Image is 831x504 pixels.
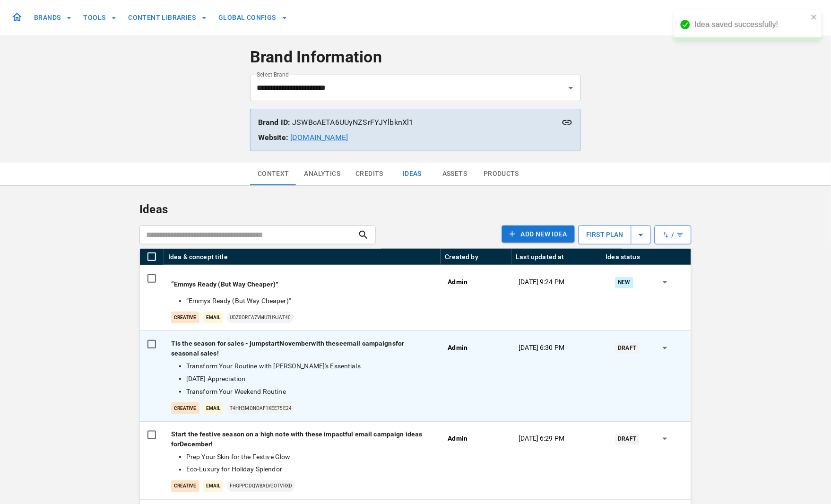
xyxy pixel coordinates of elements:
[171,402,199,414] p: creative
[297,163,348,185] button: Analytics
[250,163,297,185] button: Context
[684,254,689,259] button: Menu
[258,118,290,127] strong: Brand ID:
[811,13,818,22] button: close
[476,163,527,185] button: Products
[186,296,429,306] li: “Emmys Ready (But Way Cheaper)”
[186,452,429,462] li: Prep Your Skin for the Festive Glow
[695,19,808,30] div: Idea saved successfully!
[502,226,575,244] a: Add NEW IDEA
[343,339,396,347] strong: email campaigns
[186,361,429,371] li: Transform Your Routine with [PERSON_NAME]'s Essentials
[227,402,294,414] p: T4hh3mOnOaF1KeE75e24
[448,343,468,353] p: Admin
[519,277,565,287] p: [DATE] 9:24 PM
[186,387,429,397] li: Transform Your Weekend Routine
[615,434,640,444] div: Draft
[124,9,211,26] button: CONTENT LIBRARIES
[448,434,468,443] p: Admin
[258,117,573,128] p: JSWBcAETA6UUyNZSrFYJYlbknXl1
[391,163,433,185] button: Ideas
[290,133,348,142] a: [DOMAIN_NAME]
[203,312,223,323] p: Email
[168,253,228,261] div: Idea & concept title
[516,253,564,261] div: Last updated at
[171,339,433,358] p: Tis the season for sales - jumpstart with these for seasonal sales!
[579,224,631,245] p: first plan
[433,163,476,185] button: Assets
[186,374,429,384] li: [DATE] Appreciation
[250,47,581,67] h4: Brand Information
[519,343,565,353] p: [DATE] 6:30 PM
[606,253,641,261] div: Idea status
[502,226,575,243] button: Add NEW IDEA
[564,81,578,95] button: Open
[615,343,640,354] div: Draft
[594,254,599,259] button: Menu
[79,9,121,26] button: TOOLS
[504,254,509,259] button: Menu
[171,429,433,449] p: Start the festive season on a high note with these impactful email campaign ideas for !
[215,9,291,26] button: GLOBAL CONFIGS
[30,9,76,26] button: BRANDS
[448,277,468,287] p: Admin
[171,312,199,323] p: creative
[445,253,479,261] div: Created by
[280,339,312,347] strong: November
[203,480,223,492] p: Email
[348,163,391,185] button: Credits
[180,440,211,448] strong: December
[433,254,438,259] button: Menu
[257,70,289,78] label: Select Brand
[139,201,692,218] p: Ideas
[258,133,288,142] strong: Website:
[579,226,651,244] button: first plan
[171,480,199,492] p: creative
[519,434,565,443] p: [DATE] 6:29 PM
[615,277,633,288] div: New
[203,402,223,414] p: Email
[227,480,295,492] p: FHGpPCdQWbAlvGoTVrXd
[171,279,433,289] p: “Emmys Ready (But Way Cheaper)”
[227,312,294,323] p: uoz0orEa7VmU7H9jAt40
[186,465,429,475] li: Eco-Luxury for Holiday Splendor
